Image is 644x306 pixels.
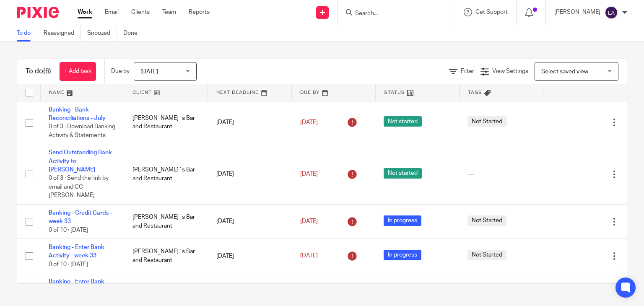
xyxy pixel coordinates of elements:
[541,69,588,75] span: Select saved view
[49,150,112,173] a: Send Outstanding Bank Activity to [PERSON_NAME]
[43,68,51,75] span: (6)
[475,9,508,15] span: Get Support
[384,168,422,179] span: Not started
[208,101,292,144] td: [DATE]
[468,90,482,95] span: Tags
[300,119,318,125] span: [DATE]
[17,7,59,18] img: Pixie
[49,124,115,138] span: 0 of 3 · Download Banking Activity & Statements
[78,8,92,16] a: Work
[124,239,208,273] td: [PERSON_NAME]´s Bar and Restaurant
[60,62,96,81] a: + Add task
[44,25,81,41] a: Reassigned
[17,25,37,41] a: To do
[124,101,208,144] td: [PERSON_NAME]´s Bar and Restaurant
[140,69,158,75] span: [DATE]
[384,215,421,226] span: In progress
[124,144,208,205] td: [PERSON_NAME]´s Bar and Restaurant
[354,10,430,18] input: Search
[49,244,104,259] a: Banking - Enter Bank Activity - week 33
[208,239,292,273] td: [DATE]
[492,68,528,74] span: View Settings
[49,227,88,233] span: 0 of 10 · [DATE]
[105,8,119,16] a: Email
[49,279,104,293] a: Banking - Enter Bank Activity - week 34
[208,144,292,205] td: [DATE]
[384,250,421,260] span: In progress
[49,107,106,121] a: Banking - Bank Reconciliations - July
[467,215,506,226] span: Not Started
[461,68,474,74] span: Filter
[131,8,150,16] a: Clients
[605,6,618,19] img: svg%3E
[208,204,292,239] td: [DATE]
[49,262,88,267] span: 0 of 10 · [DATE]
[300,253,318,259] span: [DATE]
[49,175,109,198] span: 0 of 3 · Send the link by email and CC [PERSON_NAME]
[467,170,535,178] div: ---
[87,25,117,41] a: Snoozed
[467,116,506,127] span: Not Started
[300,218,318,224] span: [DATE]
[384,116,422,127] span: Not started
[162,8,176,16] a: Team
[49,210,112,224] a: Banking - Credit Cards - week 33
[300,171,318,177] span: [DATE]
[26,67,51,76] h1: To do
[124,204,208,239] td: [PERSON_NAME]´s Bar and Restaurant
[467,250,506,260] span: Not Started
[123,25,144,41] a: Done
[189,8,210,16] a: Reports
[111,67,130,75] p: Due by
[554,8,600,16] p: [PERSON_NAME]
